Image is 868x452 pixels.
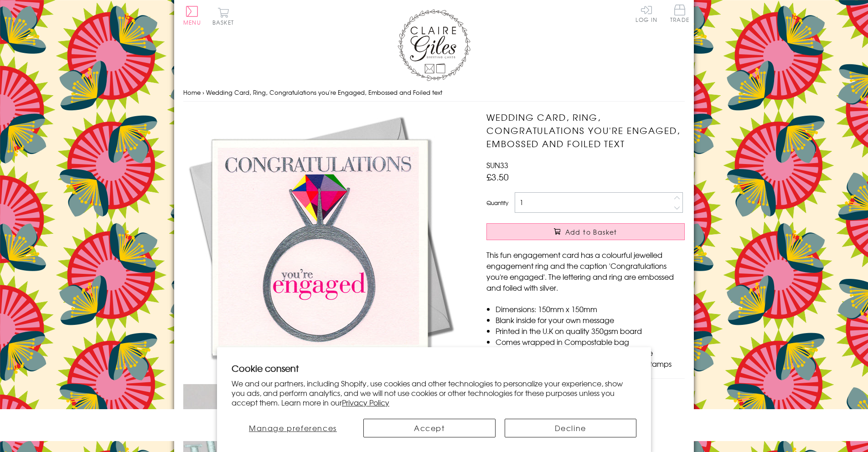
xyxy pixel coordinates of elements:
li: Dimensions: 150mm x 150mm [496,303,685,314]
h2: Cookie consent [232,362,636,375]
button: Accept [363,419,496,437]
label: Quantity [486,199,508,207]
span: Menu [183,18,201,26]
li: Comes wrapped in Compostable bag [496,336,685,347]
span: SUN33 [486,159,508,170]
h1: Wedding Card, Ring, Congratulations you're Engaged, Embossed and Foiled text [486,111,685,150]
a: Log In [635,5,657,22]
nav: breadcrumbs [183,83,685,102]
span: › [202,88,204,97]
span: £3.50 [486,170,509,183]
p: This fun engagement card has a colourful jewelled engagement ring and the caption 'Congratulation... [486,249,685,293]
img: Claire Giles Greetings Cards [398,9,470,81]
li: Printed in the U.K on quality 350gsm board [496,325,685,336]
img: Wedding Card, Ring, Congratulations you're Engaged, Embossed and Foiled text [183,111,457,384]
button: Menu [183,6,201,25]
a: Privacy Policy [342,397,389,408]
a: Home [183,88,201,97]
a: Trade [670,5,689,24]
button: Add to Basket [486,223,685,240]
span: Trade [670,5,689,22]
span: Add to Basket [565,227,617,236]
span: Manage preferences [249,422,337,433]
button: Basket [211,7,236,25]
button: Decline [505,419,637,437]
li: Blank inside for your own message [496,314,685,325]
p: We and our partners, including Shopify, use cookies and other technologies to personalize your ex... [232,379,636,407]
button: Manage preferences [232,419,354,437]
span: Wedding Card, Ring, Congratulations you're Engaged, Embossed and Foiled text [206,88,442,97]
